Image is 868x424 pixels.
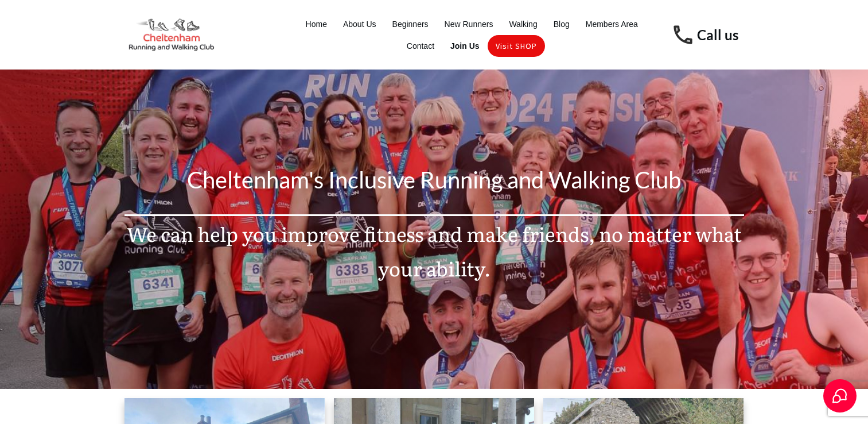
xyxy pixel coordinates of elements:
a: Join Us [450,38,480,54]
a: About Us [343,16,376,32]
a: Home [306,16,327,32]
a: Members Area [586,16,638,32]
a: Visit SHOP [496,38,537,54]
p: We can help you improve fitness and make friends, no matter what your ability. [125,217,744,299]
img: Cheltenham Running and Walking Club Logo [124,16,219,53]
a: Walking [509,16,537,32]
p: Cheltenham's Inclusive Running and Walking Club [125,160,744,214]
a: Call us [697,26,738,43]
a: Contact [407,38,434,54]
a: Blog [554,16,570,32]
a: Beginners [392,16,429,32]
a: New Runners [445,16,493,32]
